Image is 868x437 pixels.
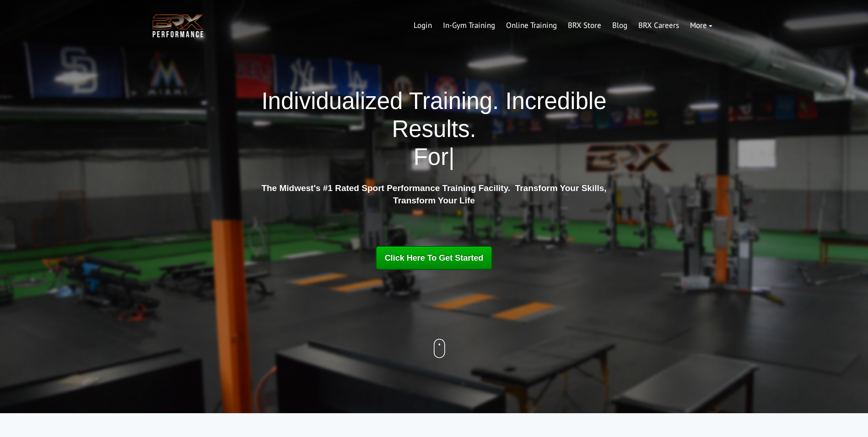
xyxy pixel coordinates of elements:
img: BRX Transparent Logo-2 [151,12,205,40]
span: | [448,144,454,170]
a: Click Here To Get Started [376,246,493,270]
div: Navigation Menu [408,15,718,37]
a: BRX Store [562,15,607,37]
a: In-Gym Training [437,15,501,37]
span: For [414,144,449,170]
strong: The Midwest's #1 Rated Sport Performance Training Facility. Transform Your Skills, Transform Your... [261,183,606,205]
span: Click Here To Get Started [385,253,484,262]
h1: Individualized Training. Incredible Results. [258,87,610,171]
a: More [685,15,718,37]
a: Blog [607,15,633,37]
a: Login [408,15,437,37]
a: Online Training [501,15,562,37]
a: BRX Careers [633,15,685,37]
